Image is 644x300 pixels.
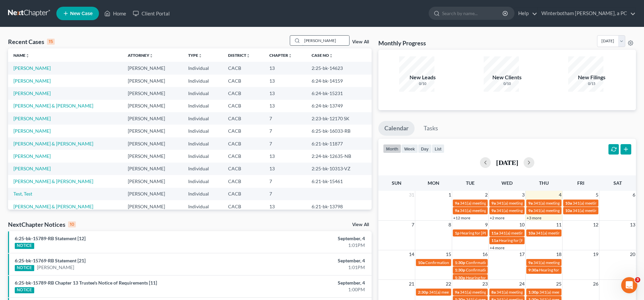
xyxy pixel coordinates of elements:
[528,260,533,265] span: 9a
[264,137,306,150] td: 7
[399,74,446,81] div: New Leads
[466,180,475,186] span: Tue
[496,201,561,206] span: 341(a) meeting for [PERSON_NAME]
[223,125,264,137] td: CACB
[455,290,459,295] span: 9a
[515,7,537,19] a: Help
[399,81,446,86] div: 0/10
[223,150,264,162] td: CACB
[101,7,129,19] a: Home
[70,11,93,16] span: New Case
[183,137,223,150] td: Individual
[418,260,425,265] span: 10a
[223,175,264,187] td: CACB
[621,277,637,293] iframe: Intercom live chat
[122,75,183,87] td: [PERSON_NAME]
[13,141,93,146] a: [PERSON_NAME] & [PERSON_NAME]
[496,159,518,166] h2: [DATE]
[122,62,183,74] td: [PERSON_NAME]
[499,230,603,235] span: 341(a) meeting for [PERSON_NAME] and [PERSON_NAME]
[122,100,183,112] td: [PERSON_NAME]
[306,150,371,162] td: 2:24-bk-12635-NB
[306,163,371,175] td: 2:25-bk-10313-VZ
[445,280,452,288] span: 22
[573,208,637,213] span: 341(a) meeting for [PERSON_NAME]
[13,103,93,109] a: [PERSON_NAME] & [PERSON_NAME]
[13,204,93,209] a: [PERSON_NAME] & [PERSON_NAME]
[629,250,636,258] span: 20
[442,7,503,19] input: Search by name...
[13,65,51,71] a: [PERSON_NAME]
[37,264,74,271] a: [PERSON_NAME]
[490,215,504,220] a: +2 more
[533,260,598,265] span: 341(a) meeting for [PERSON_NAME]
[466,260,614,265] span: Confirmation hearing for [PERSON_NAME] and [PERSON_NAME] [PERSON_NAME]
[13,166,51,171] a: [PERSON_NAME]
[264,75,306,87] td: 13
[455,230,460,235] span: 1p
[528,290,539,295] span: 1:30p
[306,137,371,150] td: 6:21-bk-11877
[183,75,223,87] td: Individual
[555,280,562,288] span: 25
[519,221,525,229] span: 10
[306,112,371,125] td: 2:23-bk-12170 SK
[484,221,488,229] span: 9
[15,280,157,286] a: 6:25-bk-15789-RB Chapter 13 Trustee's Notice of Requirements [11]
[528,208,533,213] span: 9a
[183,175,223,187] td: Individual
[408,250,415,258] span: 14
[253,286,365,293] div: 1:00PM
[122,188,183,200] td: [PERSON_NAME]
[13,153,51,159] a: [PERSON_NAME]
[122,125,183,137] td: [PERSON_NAME]
[223,137,264,150] td: CACB
[539,267,631,272] span: Hearing for [PERSON_NAME] and [PERSON_NAME]
[491,208,496,213] span: 9a
[491,201,496,206] span: 9a
[401,144,418,153] button: week
[223,200,264,213] td: CACB
[418,121,444,136] a: Tasks
[592,221,599,229] span: 12
[629,221,636,229] span: 13
[491,238,498,243] span: 11a
[533,201,598,206] span: 341(a) meeting for [PERSON_NAME]
[149,54,153,58] i: unfold_more
[484,81,531,86] div: 0/10
[13,78,51,84] a: [PERSON_NAME]
[288,54,292,58] i: unfold_more
[306,75,371,87] td: 6:24-bk-14159
[264,112,306,125] td: 7
[183,200,223,213] td: Individual
[460,290,525,295] span: 341(a) meeting for [PERSON_NAME]
[183,112,223,125] td: Individual
[455,208,459,213] span: 9a
[329,54,333,58] i: unfold_more
[490,245,504,250] a: +4 more
[460,230,552,235] span: Hearing for [PERSON_NAME] and [PERSON_NAME]
[491,290,496,295] span: 8a
[632,191,636,199] span: 6
[183,163,223,175] td: Individual
[13,116,51,121] a: [PERSON_NAME]
[264,125,306,137] td: 7
[223,62,264,74] td: CACB
[13,178,93,184] a: [PERSON_NAME] & [PERSON_NAME]
[8,38,55,46] div: Recent Cases
[129,7,173,19] a: Client Portal
[306,62,371,74] td: 2:25-bk-14623
[183,62,223,74] td: Individual
[306,87,371,99] td: 6:24-bk-15231
[432,144,444,153] button: list
[539,180,549,186] span: Thu
[13,128,51,134] a: [PERSON_NAME]
[448,221,452,229] span: 8
[496,290,561,295] span: 341(a) meeting for [PERSON_NAME]
[539,290,604,295] span: 341(a) meeting for [PERSON_NAME]
[555,250,562,258] span: 18
[15,243,34,249] div: NOTICE
[383,144,401,153] button: month
[352,222,369,227] a: View All
[253,257,365,264] div: September, 4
